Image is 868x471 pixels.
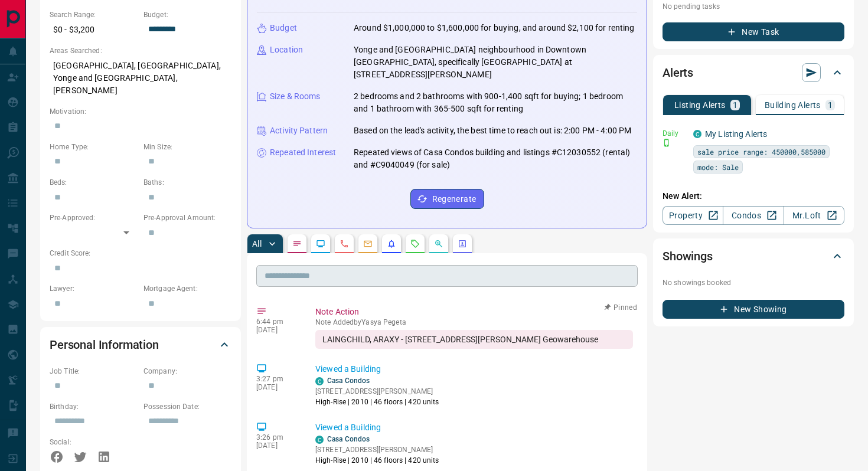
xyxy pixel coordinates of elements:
[50,331,231,359] div: Personal Information
[410,189,484,209] button: Regenerate
[316,239,325,248] svg: Lead Browsing Activity
[354,125,631,137] p: Based on the lead's activity, the best time to reach out is: 2:00 PM - 4:00 PM
[315,455,439,466] p: High-Rise | 2010 | 46 floors | 420 units
[50,45,231,56] p: Areas Searched:
[270,90,321,103] p: Size & Rooms
[410,239,420,248] svg: Requests
[663,58,844,87] div: Alerts
[663,128,686,139] p: Daily
[256,326,298,334] p: [DATE]
[784,206,844,225] a: Mr.Loft
[50,248,231,259] p: Credit Score:
[143,212,231,223] p: Pre-Approval Amount:
[387,239,396,248] svg: Listing Alerts
[315,318,633,326] p: Note Added by Yasya Pegeta
[354,22,635,34] p: Around $1,000,000 to $1,600,000 for buying, and around $2,100 for renting
[270,146,336,159] p: Repeated Interest
[663,247,713,266] h2: Showings
[143,283,231,294] p: Mortgage Agent:
[663,22,844,41] button: New Task
[270,44,303,56] p: Location
[292,239,302,248] svg: Notes
[315,330,633,349] div: LAINGCHILD, ARAXY - [STREET_ADDRESS][PERSON_NAME] Geowarehouse
[50,401,138,412] p: Birthday:
[663,139,671,147] svg: Push Notification Only
[256,383,298,391] p: [DATE]
[50,366,138,377] p: Job Title:
[50,142,138,152] p: Home Type:
[270,125,328,137] p: Activity Pattern
[50,177,138,188] p: Beds:
[315,397,439,407] p: High-Rise | 2010 | 46 floors | 420 units
[733,101,738,109] p: 1
[663,63,693,82] h2: Alerts
[723,206,784,225] a: Condos
[663,277,844,288] p: No showings booked
[354,146,637,171] p: Repeated views of Casa Condos building and listings #C12030552 (rental) and #C9040049 (for sale)
[697,146,825,158] span: sale price range: 450000,585000
[50,20,138,40] p: $0 - $3,200
[663,190,844,202] p: New Alert:
[327,435,370,443] a: Casa Condos
[50,437,138,447] p: Social:
[143,142,231,152] p: Min Size:
[674,101,726,109] p: Listing Alerts
[143,177,231,188] p: Baths:
[50,283,138,294] p: Lawyer:
[315,363,633,375] p: Viewed a Building
[663,300,844,319] button: New Showing
[50,106,231,117] p: Motivation:
[693,130,701,138] div: condos.ca
[256,375,298,383] p: 3:27 pm
[315,377,324,385] div: condos.ca
[315,306,633,318] p: Note Action
[50,9,138,20] p: Search Range:
[256,433,298,441] p: 3:26 pm
[697,161,739,173] span: mode: Sale
[256,318,298,326] p: 6:44 pm
[50,335,159,354] h2: Personal Information
[256,441,298,450] p: [DATE]
[828,101,833,109] p: 1
[315,444,439,455] p: [STREET_ADDRESS][PERSON_NAME]
[327,377,370,385] a: Casa Condos
[252,240,262,248] p: All
[143,401,231,412] p: Possession Date:
[663,206,723,225] a: Property
[50,56,231,100] p: [GEOGRAPHIC_DATA], [GEOGRAPHIC_DATA], Yonge and [GEOGRAPHIC_DATA], [PERSON_NAME]
[765,101,821,109] p: Building Alerts
[270,22,297,34] p: Budget
[354,90,637,115] p: 2 bedrooms and 2 bathrooms with 900-1,400 sqft for buying; 1 bedroom and 1 bathroom with 365-500 ...
[434,239,443,248] svg: Opportunities
[340,239,349,248] svg: Calls
[603,302,638,313] button: Pinned
[143,9,231,20] p: Budget:
[315,386,439,397] p: [STREET_ADDRESS][PERSON_NAME]
[315,421,633,434] p: Viewed a Building
[354,44,637,81] p: Yonge and [GEOGRAPHIC_DATA] neighbourhood in Downtown [GEOGRAPHIC_DATA], specifically [GEOGRAPHIC...
[663,242,844,270] div: Showings
[705,129,767,139] a: My Listing Alerts
[458,239,467,248] svg: Agent Actions
[315,436,324,444] div: condos.ca
[363,239,373,248] svg: Emails
[143,366,231,377] p: Company:
[50,212,138,223] p: Pre-Approved:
